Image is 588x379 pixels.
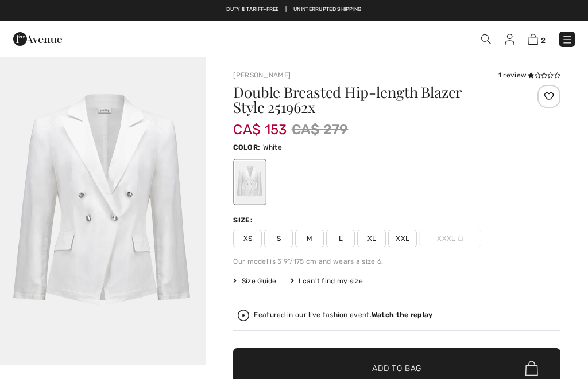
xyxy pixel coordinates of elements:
span: XS [233,230,262,247]
span: L [326,230,355,247]
a: [PERSON_NAME] [233,71,291,79]
img: Bag.svg [525,361,538,376]
img: My Info [505,34,514,45]
div: 1 review [498,70,560,80]
div: Size: [233,215,255,225]
span: XXXL [419,230,481,247]
img: Menu [562,34,573,45]
div: White [235,161,265,204]
img: ring-m.svg [458,236,463,241]
a: 1ère Avenue [13,33,62,44]
img: Search [481,34,491,44]
span: XXL [388,230,417,247]
span: Color: [233,143,260,151]
img: Watch the replay [238,310,249,321]
strong: Watch the replay [372,311,433,319]
div: Our model is 5'9"/175 cm and wears a size 6. [233,256,560,267]
span: M [295,230,324,247]
span: White [263,143,283,151]
div: I can't find my size [291,276,363,286]
span: CA$ 279 [292,119,349,140]
span: Add to Bag [372,362,421,374]
a: 2 [528,32,546,46]
span: XL [357,230,386,247]
span: S [264,230,293,247]
span: 2 [541,36,546,45]
img: Shopping Bag [528,34,538,45]
span: CA$ 153 [233,110,287,138]
img: 1ère Avenue [13,28,62,50]
h1: Double Breasted Hip-length Blazer Style 251962x [233,85,506,115]
div: Featured in our live fashion event. [254,311,432,319]
span: Size Guide [233,276,276,286]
